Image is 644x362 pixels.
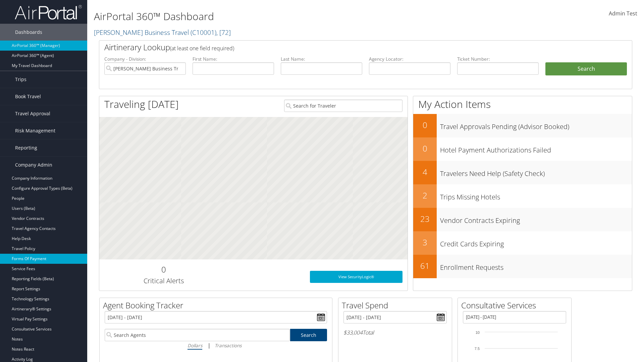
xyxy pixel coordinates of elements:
[609,10,637,17] span: Admin Test
[413,260,437,271] h2: 61
[475,347,480,351] tspan: 7.5
[461,300,571,311] h2: Consultative Services
[191,28,216,37] span: ( C10001 )
[15,139,37,156] span: Reporting
[413,208,632,231] a: 23Vendor Contracts Expiring
[440,213,632,225] h3: Vendor Contracts Expiring
[413,161,632,184] a: 4Travelers Need Help (Safety Check)
[343,329,447,336] h6: Total
[187,342,202,349] i: Dollars
[15,71,26,88] span: Trips
[440,189,632,202] h3: Trips Missing Hotels
[15,4,82,20] img: airportal-logo.png
[15,157,52,173] span: Company Admin
[413,137,632,161] a: 0Hotel Payment Authorizations Failed
[15,105,50,122] span: Travel Approval
[440,166,632,178] h3: Travelers Need Help (Safety Check)
[609,3,637,24] a: Admin Test
[193,56,274,62] label: First Name:
[413,97,632,111] h1: My Action Items
[413,237,437,248] h2: 3
[15,88,41,105] span: Book Travel
[413,119,437,131] h2: 0
[104,56,186,62] label: Company - Division:
[440,236,632,249] h3: Credit Cards Expiring
[343,329,363,336] span: $33,004
[476,330,480,335] tspan: 10
[369,56,450,62] label: Agency Locator:
[342,300,452,311] h2: Travel Spend
[413,231,632,255] a: 3Credit Cards Expiring
[104,276,223,286] h3: Critical Alerts
[440,259,632,272] h3: Enrollment Requests
[216,28,231,37] span: , [ 72 ]
[15,122,55,139] span: Risk Management
[284,100,402,112] input: Search for Traveler
[413,184,632,208] a: 2Trips Missing Hotels
[170,45,234,52] span: (at least one field required)
[413,114,632,137] a: 0Travel Approvals Pending (Advisor Booked)
[290,329,327,341] a: Search
[440,142,632,155] h3: Hotel Payment Authorizations Failed
[215,342,241,349] i: Transactions
[103,300,332,311] h2: Agent Booking Tracker
[105,329,290,341] input: Search Agents
[413,213,437,225] h2: 23
[15,24,42,41] span: Dashboards
[413,255,632,278] a: 61Enrollment Requests
[104,264,223,275] h2: 0
[545,62,627,76] button: Search
[413,166,437,178] h2: 4
[413,143,437,154] h2: 0
[413,190,437,201] h2: 2
[94,9,456,23] h1: AirPortal 360™ Dashboard
[105,341,327,350] div: |
[457,56,539,62] label: Ticket Number:
[104,42,583,53] h2: Airtinerary Lookup
[310,271,402,283] a: View SecurityLogic®
[440,119,632,131] h3: Travel Approvals Pending (Advisor Booked)
[94,28,231,37] a: [PERSON_NAME] Business Travel
[104,97,179,111] h1: Traveling [DATE]
[281,56,362,62] label: Last Name:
